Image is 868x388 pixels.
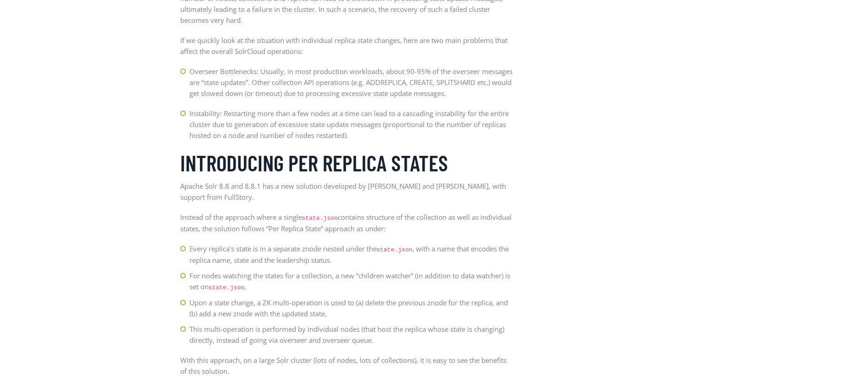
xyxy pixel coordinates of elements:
li: For nodes watching the states for a collection, a new “children watcher” (in addition to data wat... [180,270,514,292]
p: Instability: Restarting more than a few nodes at a time can lead to a cascading instability for t... [189,108,514,141]
li: Every replica’s state is in a separate znode nested under the , with a name that encodes the repl... [180,243,514,266]
p: Overseer Bottlenecks: Usually, in most production workloads, about 90-95% of the overseer message... [189,66,514,99]
code: state.json [302,215,338,222]
li: This multi-operation is performed by individual nodes (that host the replica whose state is chang... [180,324,514,345]
p: Apache Solr 8.8 and 8.8.1 has a new solution developed by [PERSON_NAME] and [PERSON_NAME], with s... [180,181,514,202]
h2: Introducing Per Replica States [180,150,514,176]
code: state.json [377,246,413,253]
code: state.json [209,284,245,291]
p: Instead of the approach where a single contains structure of the collection as well as individual... [180,212,514,234]
p: With this approach, on a large Solr cluster (lots of nodes, lots of collections), it is easy to s... [180,355,514,377]
p: If we quickly look at the situation with individual replica state changes, here are two main prob... [180,35,514,57]
li: Upon a state change, a ZK multi-operation is used to (a) delete the previous znode for the replic... [180,297,514,319]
